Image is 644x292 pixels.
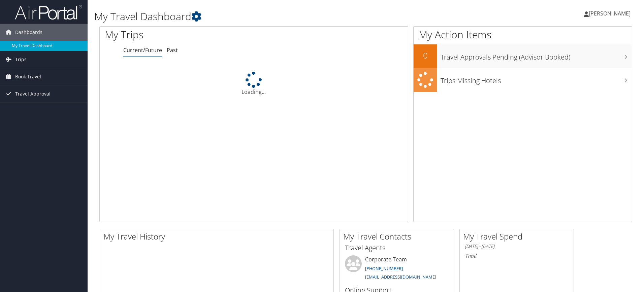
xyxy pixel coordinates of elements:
h2: 0 [414,50,437,61]
span: Travel Approval [15,85,51,102]
a: Past [167,46,178,54]
h3: Travel Approvals Pending (Advisor Booked) [441,49,632,62]
a: 0Travel Approvals Pending (Advisor Booked) [414,44,632,68]
a: [PERSON_NAME] [584,3,637,24]
h6: [DATE] - [DATE] [465,243,569,250]
li: Corporate Team [342,255,452,283]
h2: My Travel History [103,231,333,242]
h1: My Action Items [414,28,632,42]
a: [EMAIL_ADDRESS][DOMAIN_NAME] [365,274,436,280]
h1: My Travel Dashboard [94,9,456,24]
h6: Total [465,252,569,260]
h1: My Trips [105,28,275,42]
div: Loading... [100,72,408,96]
h2: My Travel Spend [463,231,574,242]
h3: Trips Missing Hotels [441,73,632,85]
a: [PHONE_NUMBER] [365,265,403,271]
span: Trips [15,51,27,68]
a: Trips Missing Hotels [414,68,632,92]
span: Dashboards [15,24,42,41]
img: airportal-logo.png [15,4,82,20]
h2: My Travel Contacts [343,231,454,242]
h3: Travel Agents [345,243,449,253]
span: [PERSON_NAME] [589,10,631,17]
a: Current/Future [123,46,162,54]
span: Book Travel [15,68,41,85]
